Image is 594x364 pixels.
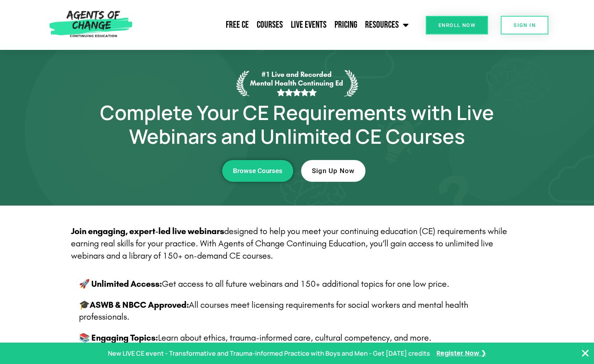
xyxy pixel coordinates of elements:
[222,15,253,35] a: Free CE
[79,300,468,322] span: All courses meet licensing requirements for social workers and mental health professionals.
[158,333,431,343] span: Learn about ethics, trauma-informed care, cultural competency, and more.
[79,333,158,343] b: 📚 Engaging Topics:
[71,101,523,148] h1: Complete Your CE Requirements with Live Webinars and Unlimited CE Courses
[249,70,344,97] p: #1 Live and Recorded Mental Health Continuing Ed
[436,348,486,359] a: Register Now ❯
[79,300,189,310] b: ASWB & NBCC Approved:
[581,349,590,358] button: Close Banner
[253,15,287,35] a: Courses
[108,348,430,359] p: New LIVE CE event - Transformative and Trauma-informed Practice with Boys and Men - Get [DATE] cr...
[162,279,449,289] span: Get access to all future webinars and 150+ additional topics for one low price.
[426,16,488,34] a: Enroll Now
[301,160,365,182] a: Sign Up Now
[312,168,355,174] span: Sign Up Now
[79,279,162,289] b: 🚀 Unlimited Access:
[513,23,536,28] span: SIGN IN
[233,168,283,174] span: Browse Courses
[331,15,361,35] a: Pricing
[71,225,515,262] p: designed to help you meet your continuing education (CE) requirements while earning real skills f...
[71,226,224,236] strong: Join engaging, expert-led live webinars
[79,300,90,310] strong: 🎓
[287,15,331,35] a: Live Events
[222,160,293,182] a: Browse Courses
[136,15,413,35] nav: Menu
[501,16,548,34] a: SIGN IN
[361,15,413,35] a: Resources
[438,23,475,28] span: Enroll Now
